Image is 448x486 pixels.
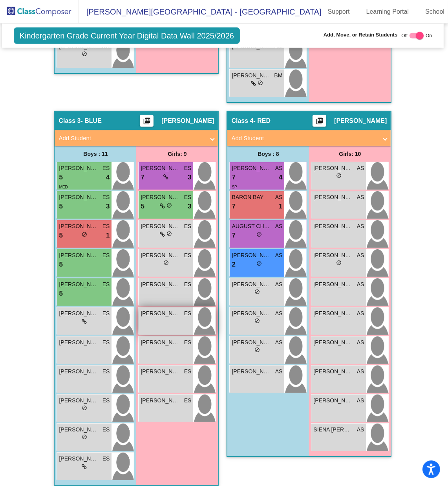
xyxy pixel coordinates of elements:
span: ES [184,280,192,289]
span: 7 [141,172,144,183]
span: 5 [59,172,62,183]
span: ES [102,251,110,259]
span: [PERSON_NAME] [141,193,180,201]
span: [PERSON_NAME] [59,280,98,289]
span: 7 [232,201,235,212]
span: do_not_disturb_alt [82,405,87,411]
span: [PERSON_NAME] [141,251,180,259]
span: [PERSON_NAME] [313,164,353,172]
span: - BLUE [81,117,102,125]
div: Girls: 9 [136,146,218,162]
span: [PERSON_NAME] [313,222,353,230]
span: AS [357,251,364,259]
span: On [426,32,432,39]
span: [PERSON_NAME] [141,309,180,318]
span: do_not_disturb_alt [166,203,172,208]
span: AS [275,222,283,230]
span: [PERSON_NAME] [59,338,98,347]
span: AS [357,193,364,201]
span: [PERSON_NAME] [PERSON_NAME] [313,338,353,347]
span: AS [275,280,283,289]
span: [PERSON_NAME] [334,117,387,125]
span: SIENA [PERSON_NAME] [313,426,353,434]
span: 5 [59,259,62,270]
span: AS [357,164,364,172]
span: do_not_disturb_alt [82,232,87,237]
mat-icon: picture_as_pdf [142,117,152,128]
span: 5 [59,201,62,212]
span: AS [357,426,364,434]
button: Print Students Details [313,115,326,127]
span: ES [184,309,192,318]
span: 2 [232,259,235,270]
span: do_not_disturb_alt [256,232,262,237]
span: 4 [106,172,110,183]
span: ES [102,222,110,230]
span: do_not_disturb_alt [166,231,172,236]
span: ES [184,367,192,376]
mat-panel-title: Add Student [59,134,205,143]
span: SP [232,185,237,189]
span: [PERSON_NAME] [313,367,353,376]
span: [PERSON_NAME] [59,251,98,259]
span: [PERSON_NAME] [59,309,98,318]
span: AS [357,338,364,347]
span: AS [357,280,364,289]
span: ES [102,455,110,463]
span: [PERSON_NAME] [141,164,180,172]
span: AS [357,396,364,405]
span: AS [275,309,283,318]
span: AUGUST CHRISTMAS [232,222,271,230]
span: - RED [254,117,271,125]
mat-panel-title: Add Student [231,134,377,143]
span: ES [102,164,110,172]
div: Girls: 10 [309,146,391,162]
span: [PERSON_NAME] [141,367,180,376]
span: [PERSON_NAME] [232,367,271,376]
mat-icon: picture_as_pdf [315,117,324,128]
span: ES [102,367,110,376]
span: ES [184,164,192,172]
span: do_not_disturb_alt [163,260,169,265]
mat-expansion-panel-header: Add Student [55,130,218,146]
span: [PERSON_NAME] [313,251,353,259]
span: ES [102,280,110,289]
span: [PERSON_NAME] [161,117,214,125]
span: MED [59,185,68,189]
span: AS [275,338,283,347]
a: Support [322,5,356,18]
span: 1 [279,201,282,212]
span: do_not_disturb_alt [336,173,342,178]
span: do_not_disturb_alt [254,347,260,353]
span: [PERSON_NAME] [232,280,271,289]
span: do_not_disturb_alt [254,289,260,294]
div: Boys : 11 [55,146,136,162]
span: Class 3 [59,117,80,125]
span: AS [275,367,283,376]
span: [PERSON_NAME] [232,164,271,172]
span: [PERSON_NAME] [313,396,353,405]
span: ES [102,193,110,201]
span: [PERSON_NAME] [59,222,98,230]
span: Kindergarten Grade Current Year Digital Data Wall 2025/2026 [14,27,240,44]
span: BARON BAY [232,193,271,201]
span: 3 [188,201,191,212]
span: Class 4 [231,117,253,125]
span: [PERSON_NAME] [232,71,271,80]
span: do_not_disturb_alt [258,80,263,86]
span: [PERSON_NAME] [59,193,98,201]
span: do_not_disturb_alt [256,261,262,266]
button: Print Students Details [140,115,154,127]
span: 7 [232,172,235,183]
span: ES [102,338,110,347]
span: 4 [279,172,282,183]
span: do_not_disturb_alt [336,260,342,265]
span: AS [275,251,283,259]
span: 3 [106,201,110,212]
span: [PERSON_NAME] [313,309,353,318]
span: [PERSON_NAME] [59,164,98,172]
span: 5 [59,230,62,241]
span: [PERSON_NAME][GEOGRAPHIC_DATA] [59,455,98,463]
span: ES [102,396,110,405]
span: ES [184,396,192,405]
